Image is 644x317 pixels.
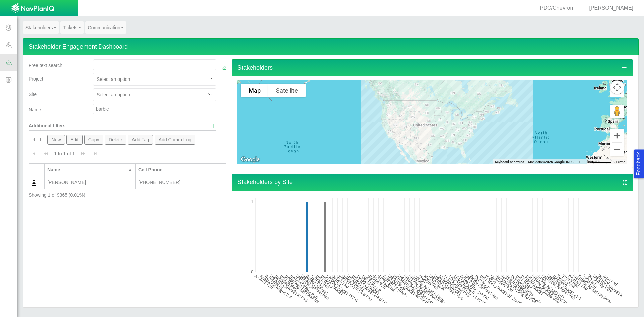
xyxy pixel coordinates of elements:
button: Delete [105,135,126,145]
th: Name [45,163,136,176]
a: View full screen [622,179,628,187]
a: Clear Filters [222,65,226,71]
button: Zoom out [610,143,624,156]
button: Add Comm Log [155,135,196,145]
span: PDC/Chevron [540,5,573,11]
button: Show street map [241,84,268,97]
span: 1000 km [579,160,592,164]
button: Copy [84,135,103,145]
button: New [47,135,65,145]
span: Map data ©2025 Google, INEGI [528,160,575,164]
td: Stakeholder [29,176,45,189]
a: Show additional filters [210,122,216,130]
button: Add Tag [128,135,153,145]
th: Cell Phone [136,163,226,176]
span: Name [29,107,41,112]
div: Cell Phone [138,166,223,173]
h4: Stakeholders by Site [232,174,633,191]
div: Pagination [29,147,226,160]
span: Site [29,92,37,97]
img: Google [239,155,261,164]
img: CRM_Stakeholders$CRM_Images$user_regular.svg [32,180,36,186]
img: UrbanGroupSolutionsTheme$USG_Images$logo.png [11,3,54,14]
a: Open this area in Google Maps (opens a new window) [239,155,261,164]
a: Communication [85,21,126,34]
button: Feedback [634,149,644,178]
h4: Stakeholder Engagement Dashboard [23,38,639,55]
div: 1 to 1 of 1 [51,150,77,160]
div: Name [47,166,126,173]
span: Free text search [29,63,62,68]
button: Map Scale: 1000 km per 55 pixels [577,159,614,164]
h4: Stakeholders [232,59,633,76]
a: Tickets [60,21,84,34]
div: [PHONE_NUMBER] [138,179,223,186]
span: Showing 1 of 9365 (0.01%) [29,192,85,198]
button: Zoom in [610,129,624,142]
button: Edit [66,135,83,145]
span: Project [29,76,43,82]
a: Stakeholders [23,21,59,34]
div: Additional filters [29,117,88,129]
button: Show satellite imagery [268,84,306,97]
button: Keyboard shortcuts [495,160,524,164]
a: Terms (opens in new tab) [616,160,625,164]
td: 970-396-0398 [136,176,226,189]
button: Drag Pegman onto the map to open Street View [610,105,624,118]
div: Stakeholders [232,76,633,168]
div: [PERSON_NAME] [581,4,636,12]
div: [PERSON_NAME] [47,179,132,186]
td: Barbie, Jo A [45,176,136,189]
button: Map camera controls [610,81,624,94]
span: Additional filters [29,123,65,128]
span: ▲ [128,167,132,172]
span: [PERSON_NAME] [589,5,633,11]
